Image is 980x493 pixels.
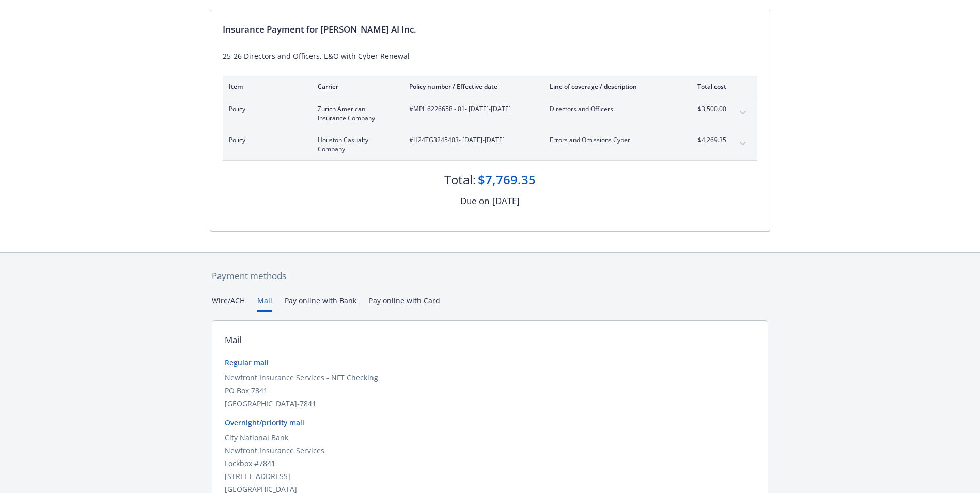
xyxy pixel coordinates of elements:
[369,295,440,312] button: Pay online with Card
[492,194,520,208] div: [DATE]
[225,333,241,347] div: Mail
[550,104,671,114] span: Directors and Officers
[318,104,393,123] span: Zurich American Insurance Company
[550,135,671,145] span: Errors and Omissions Cyber
[225,357,755,368] div: Regular mail
[223,51,757,61] div: 25-26 Directors and Officers, E&O with Cyber Renewal
[409,82,533,91] div: Policy number / Effective date
[225,432,755,443] div: City National Bank
[229,82,301,91] div: Item
[212,295,245,312] button: Wire/ACH
[688,104,726,114] span: $3,500.00
[735,135,751,152] button: expand content
[257,295,272,312] button: Mail
[225,445,755,456] div: Newfront Insurance Services
[318,82,393,91] div: Carrier
[223,98,757,129] div: PolicyZurich American Insurance Company#MPL 6226658 - 01- [DATE]-[DATE]Directors and Officers$3,5...
[225,385,755,396] div: PO Box 7841
[735,104,751,121] button: expand content
[285,295,356,312] button: Pay online with Bank
[318,135,393,154] span: Houston Casualty Company
[223,23,757,36] div: Insurance Payment for [PERSON_NAME] AI Inc.
[550,82,671,91] div: Line of coverage / description
[229,104,301,114] span: Policy
[225,458,755,469] div: Lockbox #7841
[409,104,533,114] span: #MPL 6226658 - 01 - [DATE]-[DATE]
[229,135,301,145] span: Policy
[409,135,533,145] span: #H24TG3245403 - [DATE]-[DATE]
[223,129,757,160] div: PolicyHouston Casualty Company#H24TG3245403- [DATE]-[DATE]Errors and Omissions Cyber$4,269.35expa...
[225,372,755,383] div: Newfront Insurance Services - NFT Checking
[688,135,726,145] span: $4,269.35
[225,417,755,428] div: Overnight/priority mail
[478,171,536,189] div: $7,769.35
[225,398,755,409] div: [GEOGRAPHIC_DATA]-7841
[460,194,489,208] div: Due on
[688,82,726,91] div: Total cost
[225,471,755,482] div: [STREET_ADDRESS]
[212,269,768,283] div: Payment methods
[444,171,476,189] div: Total:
